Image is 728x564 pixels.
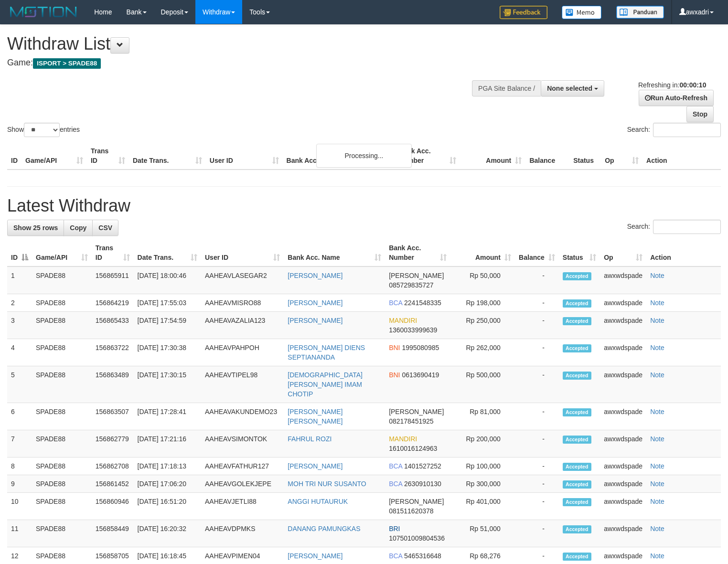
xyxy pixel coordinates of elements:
td: 5 [7,366,32,403]
span: Accepted [563,299,591,308]
td: 10 [7,493,32,520]
th: Balance [525,142,569,170]
td: 3 [7,312,32,339]
th: Amount [460,142,525,170]
td: AAHEAVFATHUR127 [201,458,284,475]
span: Accepted [563,408,591,416]
td: [DATE] 16:20:32 [134,520,201,547]
th: User ID [206,142,283,170]
td: - [515,312,559,339]
th: Balance: activate to sort column ascending [515,239,559,266]
span: [PERSON_NAME] [389,272,444,279]
td: Rp 50,000 [450,266,515,294]
td: awxwdspade [600,403,646,430]
span: Copy 2630910130 to clipboard [404,480,441,488]
span: Accepted [563,317,591,325]
span: Accepted [563,436,591,444]
span: Copy 5465316648 to clipboard [404,552,441,560]
a: Note [650,552,664,560]
td: awxwdspade [600,520,646,547]
td: - [515,339,559,366]
h4: Game: [7,58,476,68]
a: Note [650,272,664,279]
td: [DATE] 17:06:20 [134,475,201,493]
td: 156862779 [92,430,134,458]
td: 8 [7,458,32,475]
a: Run Auto-Refresh [639,90,714,106]
div: PGA Site Balance / [472,80,541,96]
td: Rp 262,000 [450,339,515,366]
a: Stop [686,106,714,122]
a: [DEMOGRAPHIC_DATA][PERSON_NAME] IMAM CHOTIP [288,371,363,398]
label: Search: [627,220,721,234]
td: [DATE] 17:21:16 [134,430,201,458]
td: Rp 51,000 [450,520,515,547]
th: Bank Acc. Name [283,142,395,170]
th: User ID: activate to sort column ascending [201,239,284,266]
td: - [515,458,559,475]
td: AAHEAVPAHPOH [201,339,284,366]
span: Accepted [563,463,591,471]
span: Accepted [563,480,591,489]
td: SPADE88 [32,520,92,547]
td: Rp 500,000 [450,366,515,403]
a: FAHRUL ROZI [288,435,332,443]
td: - [515,475,559,493]
th: Bank Acc. Number: activate to sort column ascending [385,239,450,266]
td: 156863507 [92,403,134,430]
td: 156864219 [92,294,134,312]
a: [PERSON_NAME] DIENS SEPTIANANDA [288,344,365,361]
a: Note [650,525,664,532]
h1: Latest Withdraw [7,196,721,215]
td: [DATE] 16:51:20 [134,493,201,520]
th: Op [601,142,642,170]
td: awxwdspade [600,493,646,520]
span: BCA [389,299,402,307]
span: Accepted [563,553,591,561]
th: Trans ID: activate to sort column ascending [92,239,134,266]
td: [DATE] 18:00:46 [134,266,201,294]
span: Copy 107501009804536 to clipboard [389,534,445,542]
th: ID: activate to sort column descending [7,239,32,266]
span: Copy 1610016124963 to clipboard [389,445,437,452]
td: [DATE] 17:55:03 [134,294,201,312]
img: Button%20Memo.svg [562,6,602,19]
span: Copy 1360033999639 to clipboard [389,326,437,334]
td: awxwdspade [600,312,646,339]
td: 156863722 [92,339,134,366]
td: 156865911 [92,266,134,294]
span: BCA [389,462,402,470]
td: 11 [7,520,32,547]
span: Copy 081511620378 to clipboard [389,507,433,515]
th: Game/API [21,142,87,170]
input: Search: [653,123,721,137]
td: 2 [7,294,32,312]
span: BNI [389,344,400,351]
td: [DATE] 17:18:13 [134,458,201,475]
a: Note [650,344,664,351]
span: BCA [389,552,402,560]
a: MOH TRI NUR SUSANTO [288,480,366,488]
td: SPADE88 [32,366,92,403]
a: [PERSON_NAME] [288,462,343,470]
td: 156860946 [92,493,134,520]
td: Rp 200,000 [450,430,515,458]
select: Showentries [24,123,60,137]
th: Status: activate to sort column ascending [559,239,600,266]
td: awxwdspade [600,266,646,294]
th: Bank Acc. Name: activate to sort column ascending [284,239,385,266]
span: None selected [547,85,592,92]
span: Copy 082178451925 to clipboard [389,417,433,425]
a: Note [650,435,664,443]
td: AAHEAVLASEGAR2 [201,266,284,294]
span: Copy 0613690419 to clipboard [402,371,439,379]
td: 1 [7,266,32,294]
span: Accepted [563,344,591,352]
span: MANDIRI [389,317,417,324]
td: AAHEAVAKUNDEMO23 [201,403,284,430]
td: - [515,430,559,458]
span: Copy [70,224,86,232]
th: Trans ID [87,142,129,170]
a: [PERSON_NAME] [288,317,343,324]
a: ANGGI HUTAURUK [288,498,348,505]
